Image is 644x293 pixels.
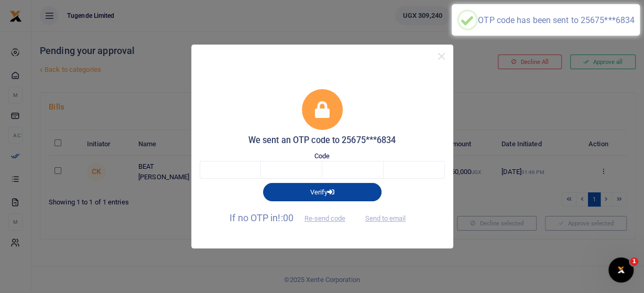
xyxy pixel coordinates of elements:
span: !:00 [278,212,293,223]
iframe: Intercom live chat [608,257,634,283]
button: Close [434,49,449,64]
span: If no OTP in [230,212,354,223]
button: Verify [263,183,381,201]
span: 1 [630,257,638,266]
div: OTP code has been sent to 25675***6834 [478,15,635,25]
label: Code [314,151,330,161]
h5: We sent an OTP code to 25675***6834 [200,135,445,146]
